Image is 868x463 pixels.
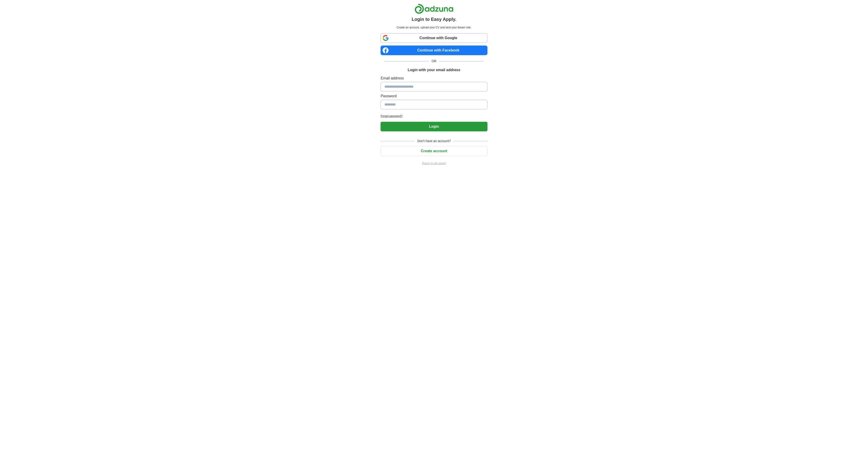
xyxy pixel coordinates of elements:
[415,139,454,144] span: Don't have an account?
[381,146,487,156] button: Create account
[381,25,486,30] p: Create an account, upload your CV and land your dream role.
[381,149,487,153] a: Create account
[412,16,456,23] h1: Login to Easy Apply.
[381,46,487,55] a: Continue with Facebook
[381,161,487,165] a: Return to job advert
[381,76,487,81] label: Email address
[381,122,487,131] button: Login
[408,67,460,73] h1: Login with your email address
[415,4,453,14] img: Adzuna logo
[381,33,487,43] a: Continue with Google
[429,59,439,64] span: OR
[381,93,487,99] label: Password
[381,114,487,118] a: Forgot password?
